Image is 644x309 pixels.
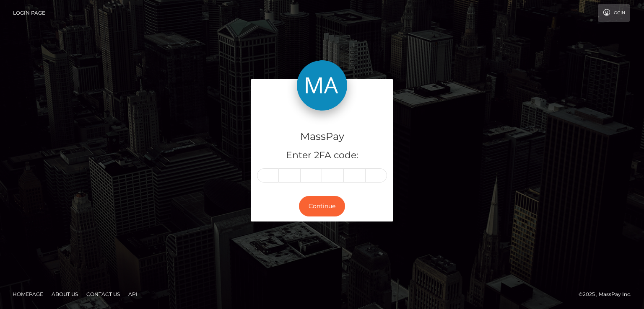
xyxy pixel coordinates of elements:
[297,60,347,111] img: MassPay
[13,4,45,22] a: Login Page
[48,288,81,301] a: About Us
[257,129,387,144] h4: MassPay
[579,290,638,299] div: © 2025 , MassPay Inc.
[9,288,47,301] a: Homepage
[598,4,630,22] a: Login
[125,288,141,301] a: API
[257,149,387,162] h5: Enter 2FA code:
[299,196,345,216] button: Continue
[83,288,123,301] a: Contact Us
